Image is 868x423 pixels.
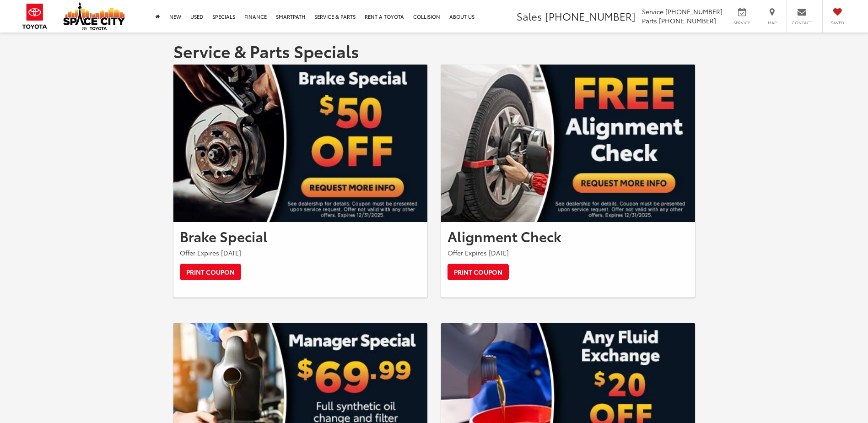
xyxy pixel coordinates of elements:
[180,248,421,257] p: Offer Expires [DATE]
[180,264,241,280] a: Print Coupon
[792,20,812,26] span: Contact
[447,264,509,280] a: Print Coupon
[642,16,657,25] span: Parts
[732,20,752,26] span: Service
[665,7,722,16] span: [PHONE_NUMBER]
[762,20,782,26] span: Map
[827,20,847,26] span: Saved
[447,248,689,257] p: Offer Expires [DATE]
[173,65,427,222] img: Brake Special
[517,9,542,23] span: Sales
[545,9,636,23] span: [PHONE_NUMBER]
[180,228,421,244] h2: Brake Special
[441,65,695,222] img: Alignment Check
[173,42,695,60] h1: Service & Parts Specials
[642,7,663,16] span: Service
[63,2,125,30] img: Space City Toyota
[447,228,689,244] h2: Alignment Check
[659,16,716,25] span: [PHONE_NUMBER]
